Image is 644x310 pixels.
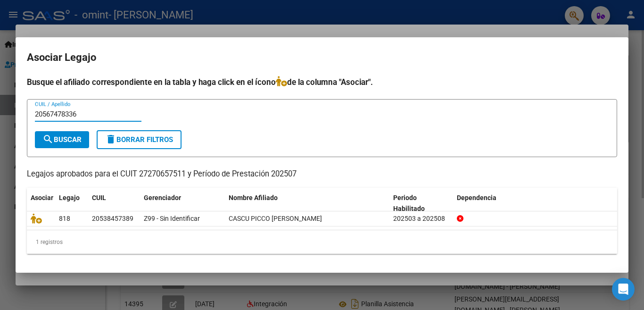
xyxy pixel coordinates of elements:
[27,230,617,254] div: 1 registros
[453,188,618,219] datatable-header-cell: Dependencia
[97,130,182,149] button: Borrar Filtros
[105,135,173,144] span: Borrar Filtros
[88,188,140,219] datatable-header-cell: CUIL
[225,188,389,219] datatable-header-cell: Nombre Afiliado
[35,131,89,148] button: Buscar
[140,188,225,219] datatable-header-cell: Gerenciador
[229,215,322,222] span: CASCU PICCO ALVARO FABIAN
[27,188,55,219] datatable-header-cell: Asociar
[59,215,70,222] span: 818
[92,213,133,224] div: 20538457389
[393,194,425,212] span: Periodo Habilitado
[389,188,453,219] datatable-header-cell: Periodo Habilitado
[31,194,53,201] span: Asociar
[144,215,200,222] span: Z99 - Sin Identificar
[92,194,106,201] span: CUIL
[42,135,82,144] span: Buscar
[229,194,278,201] span: Nombre Afiliado
[457,194,496,201] span: Dependencia
[612,278,635,301] div: Open Intercom Messenger
[27,168,617,180] p: Legajos aprobados para el CUIT 27270657511 y Período de Prestación 202507
[105,134,116,145] mat-icon: delete
[59,194,80,201] span: Legajo
[42,134,54,145] mat-icon: search
[55,188,88,219] datatable-header-cell: Legajo
[144,194,181,201] span: Gerenciador
[393,213,449,224] div: 202503 a 202508
[27,76,617,88] h4: Busque el afiliado correspondiente en la tabla y haga click en el ícono de la columna "Asociar".
[27,49,617,67] h2: Asociar Legajo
